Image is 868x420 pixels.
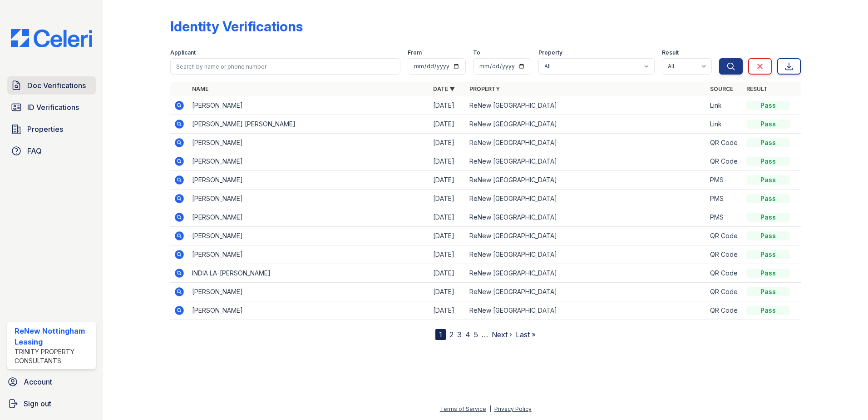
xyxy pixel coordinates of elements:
[27,145,42,156] span: FAQ
[469,85,500,92] a: Property
[449,330,454,339] a: 2
[433,85,455,92] a: Date ▼
[24,398,51,409] span: Sign out
[15,347,92,365] div: Trinity Property Consultants
[466,245,707,264] td: ReNew [GEOGRAPHIC_DATA]
[429,301,466,320] td: [DATE]
[170,18,303,35] div: Identity Verifications
[7,98,96,116] a: ID Verifications
[429,134,466,152] td: [DATE]
[466,264,707,283] td: ReNew [GEOGRAPHIC_DATA]
[188,208,429,227] td: [PERSON_NAME]
[188,96,429,115] td: [PERSON_NAME]
[706,96,743,115] td: Link
[746,85,768,92] a: Result
[188,190,429,208] td: [PERSON_NAME]
[706,190,743,208] td: PMS
[706,301,743,320] td: QR Code
[746,287,790,296] div: Pass
[466,115,707,134] td: ReNew [GEOGRAPHIC_DATA]
[746,157,790,166] div: Pass
[429,96,466,115] td: [DATE]
[466,227,707,245] td: ReNew [GEOGRAPHIC_DATA]
[188,115,429,134] td: [PERSON_NAME] [PERSON_NAME]
[429,208,466,227] td: [DATE]
[457,330,462,339] a: 3
[746,213,790,222] div: Pass
[429,283,466,301] td: [DATE]
[429,152,466,171] td: [DATE]
[489,405,491,412] div: |
[706,134,743,152] td: QR Code
[465,330,470,339] a: 4
[466,134,707,152] td: ReNew [GEOGRAPHIC_DATA]
[746,306,790,315] div: Pass
[710,85,733,92] a: Source
[4,29,99,47] img: CE_Logo_Blue-a8612792a0a2168367f1c8372b55b34899dd931a85d93a1a3d3e32e68fde9ad4.png
[473,49,480,56] label: To
[746,175,790,185] div: Pass
[746,120,790,129] div: Pass
[466,96,707,115] td: ReNew [GEOGRAPHIC_DATA]
[27,124,63,135] span: Properties
[706,171,743,190] td: PMS
[188,227,429,245] td: [PERSON_NAME]
[188,152,429,171] td: [PERSON_NAME]
[408,49,422,56] label: From
[706,227,743,245] td: QR Code
[429,245,466,264] td: [DATE]
[440,405,486,412] a: Terms of Service
[170,58,400,75] input: Search by name or phone number
[466,208,707,227] td: ReNew [GEOGRAPHIC_DATA]
[7,76,96,95] a: Doc Verifications
[466,301,707,320] td: ReNew [GEOGRAPHIC_DATA]
[188,134,429,152] td: [PERSON_NAME]
[188,245,429,264] td: [PERSON_NAME]
[188,283,429,301] td: [PERSON_NAME]
[494,405,532,412] a: Privacy Policy
[466,283,707,301] td: ReNew [GEOGRAPHIC_DATA]
[662,49,679,56] label: Result
[27,102,79,113] span: ID Verifications
[429,115,466,134] td: [DATE]
[7,142,96,160] a: FAQ
[706,264,743,283] td: QR Code
[706,115,743,134] td: Link
[516,330,536,339] a: Last »
[474,330,478,339] a: 5
[746,269,790,278] div: Pass
[746,101,790,110] div: Pass
[482,329,488,340] span: …
[466,152,707,171] td: ReNew [GEOGRAPHIC_DATA]
[492,330,512,339] a: Next ›
[706,152,743,171] td: QR Code
[706,208,743,227] td: PMS
[7,120,96,138] a: Properties
[188,301,429,320] td: [PERSON_NAME]
[429,264,466,283] td: [DATE]
[27,80,86,91] span: Doc Verifications
[746,138,790,147] div: Pass
[192,85,208,92] a: Name
[435,329,446,340] div: 1
[746,250,790,259] div: Pass
[4,373,99,391] a: Account
[466,190,707,208] td: ReNew [GEOGRAPHIC_DATA]
[538,49,562,56] label: Property
[466,171,707,190] td: ReNew [GEOGRAPHIC_DATA]
[746,231,790,240] div: Pass
[170,49,196,56] label: Applicant
[429,190,466,208] td: [DATE]
[429,227,466,245] td: [DATE]
[746,194,790,203] div: Pass
[429,171,466,190] td: [DATE]
[15,325,92,347] div: ReNew Nottingham Leasing
[188,171,429,190] td: [PERSON_NAME]
[706,283,743,301] td: QR Code
[4,395,99,413] a: Sign out
[24,376,52,387] span: Account
[188,264,429,283] td: INDIA LA-[PERSON_NAME]
[706,245,743,264] td: QR Code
